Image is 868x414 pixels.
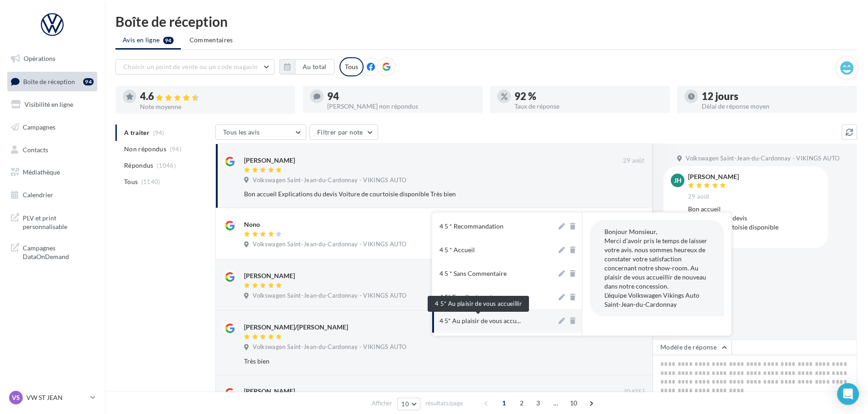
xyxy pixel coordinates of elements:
div: 4 5 * Accueil [439,245,475,254]
button: 4 5* Au plaisir de vous accu... [432,309,557,333]
div: Nono [244,220,260,229]
button: 10 [397,398,420,410]
span: 29 août [623,157,644,165]
div: [PERSON_NAME] non répondus [327,103,475,110]
span: [DATE] [624,388,644,396]
button: 4 5 * Sans Commentaire [432,262,557,285]
div: Taux de réponse [514,103,663,110]
span: Non répondus [124,145,166,154]
a: Boîte de réception94 [5,72,99,91]
div: Note moyenne [140,104,288,110]
div: Tous [339,57,364,76]
span: 2 [514,396,529,410]
button: Au total [295,59,334,75]
a: Campagnes [5,118,99,137]
div: Délai de réponse moyen [702,103,850,110]
div: 12 jours [702,91,850,101]
span: Afficher [372,399,392,408]
span: Contacts [23,145,48,153]
span: Volkswagen Saint-Jean-du-Cardonnay - VIKINGS AUTO [686,155,839,163]
div: [PERSON_NAME] [244,387,295,396]
span: VS [12,393,20,402]
span: résultats/page [425,399,463,408]
div: Bon accueil Explications du devis Voiture de courtoisie disponible Très bien [688,205,821,241]
span: ... [549,396,563,410]
button: Choisir un point de vente ou un code magasin [115,59,274,75]
span: Boîte de réception [23,77,75,85]
div: 4.6 [140,91,288,102]
a: PLV et print personnalisable [5,208,99,235]
a: VS VW ST JEAN [7,389,97,406]
span: 3 [531,396,545,410]
span: Opérations [24,55,55,62]
span: Tous [124,177,138,186]
div: Bon accueil Explications du devis Voiture de courtoisie disponible Très bien [244,190,585,199]
div: Très bien [244,357,585,366]
span: Visibilité en ligne [25,100,73,108]
span: Choisir un point de vente ou un code magasin [123,63,258,70]
span: Volkswagen Saint-Jean-du-Cardonnay - VIKINGS AUTO [253,176,406,185]
span: 1 [497,396,511,410]
span: Répondus [124,161,154,170]
div: 94 [327,91,475,101]
a: Campagnes DataOnDemand [5,238,99,265]
span: JH [674,176,682,185]
span: (94) [170,145,181,153]
div: [PERSON_NAME] [244,271,295,280]
button: Filtrer par note [309,125,378,140]
div: Open Intercom Messenger [837,383,859,405]
span: PLV et print personnalisable [23,212,94,231]
button: Modèle de réponse [653,339,732,355]
div: Boîte de réception [115,15,857,28]
span: 10 [401,400,409,408]
button: Tous les avis [215,125,306,140]
a: Opérations [5,49,99,68]
div: 92 % [514,91,663,101]
a: Visibilité en ligne [5,95,99,114]
span: Bonjour Monsieur, Merci d'avoir pris le temps de laisser votre avis. nous sommes heureux de const... [604,228,707,308]
div: [PERSON_NAME] [244,156,295,165]
span: 29 août [688,193,709,201]
span: Volkswagen Saint-Jean-du-Cardonnay - VIKINGS AUTO [253,240,406,249]
div: [PERSON_NAME] [688,174,739,180]
div: 94 [83,78,94,85]
span: Médiathèque [23,168,60,176]
button: Au total [279,59,334,75]
div: 4 5 * Recommandation [439,222,504,231]
span: Campagnes [23,123,55,131]
a: Médiathèque [5,163,99,182]
span: (1046) [157,162,176,169]
div: 4 5* Au plaisir de vous accueillir [428,296,529,312]
span: Tous les avis [223,128,260,136]
span: Campagnes DataOnDemand [23,242,94,261]
p: VW ST JEAN [26,393,87,402]
span: Volkswagen Saint-Jean-du-Cardonnay - VIKINGS AUTO [253,343,406,351]
span: Commentaires [190,35,233,45]
div: [PERSON_NAME]/[PERSON_NAME] [244,323,348,332]
button: 4 5* Excellente note [432,285,557,309]
a: Calendrier [5,185,99,205]
div: 4 5 * Sans Commentaire [439,269,507,278]
span: 10 [566,396,581,410]
div: 4 5* Excellente note [439,293,495,302]
button: 4 5 * Accueil [432,238,557,262]
a: Contacts [5,140,99,160]
span: Volkswagen Saint-Jean-du-Cardonnay - VIKINGS AUTO [253,292,406,300]
span: (1140) [141,178,160,185]
span: Calendrier [23,191,53,199]
span: 4 5* Au plaisir de vous accu... [439,316,521,325]
button: 4 5 * Recommandation [432,214,557,238]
